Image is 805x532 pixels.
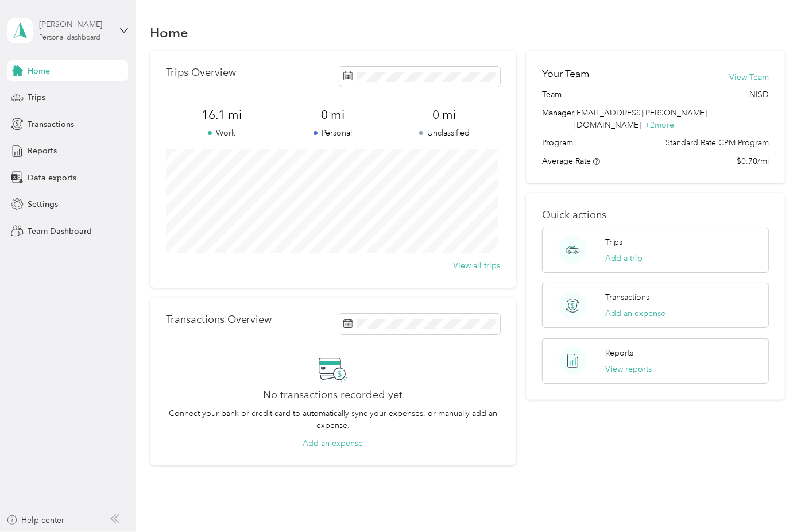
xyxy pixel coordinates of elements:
[263,389,403,401] h2: No transactions recorded yet
[645,120,674,130] span: + 2 more
[150,26,188,38] h1: Home
[28,172,76,184] span: Data exports
[665,137,769,149] span: Standard Rate CPM Program
[605,307,665,319] button: Add an expense
[39,34,100,41] div: Personal dashboard
[542,67,589,81] h2: Your Team
[28,65,50,77] span: Home
[389,127,500,139] p: Unclassified
[605,252,643,264] button: Add a trip
[277,127,389,139] p: Personal
[277,107,389,123] span: 0 mi
[542,88,562,101] span: Team
[28,225,92,237] span: Team Dashboard
[166,407,500,431] p: Connect your bank or credit card to automatically sync your expenses, or manually add an expense.
[166,127,277,139] p: Work
[28,198,58,210] span: Settings
[542,156,591,166] span: Average Rate
[605,347,633,359] p: Reports
[303,437,363,449] button: Add an expense
[574,108,707,130] span: [EMAIL_ADDRESS][PERSON_NAME][DOMAIN_NAME]
[542,107,574,131] span: Manager
[166,67,236,79] p: Trips Overview
[542,209,769,221] p: Quick actions
[28,91,45,103] span: Trips
[729,71,769,83] button: View Team
[605,363,652,375] button: View reports
[605,236,622,248] p: Trips
[737,155,769,167] span: $0.70/mi
[166,314,272,326] p: Transactions Overview
[605,291,649,303] p: Transactions
[453,260,500,272] button: View all trips
[542,137,573,149] span: Program
[28,145,57,157] span: Reports
[741,468,805,532] iframe: Everlance-gr Chat Button Frame
[389,107,500,123] span: 0 mi
[166,107,277,123] span: 16.1 mi
[28,118,74,130] span: Transactions
[6,514,65,526] button: Help center
[39,18,111,30] div: [PERSON_NAME]
[749,88,769,101] span: NISD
